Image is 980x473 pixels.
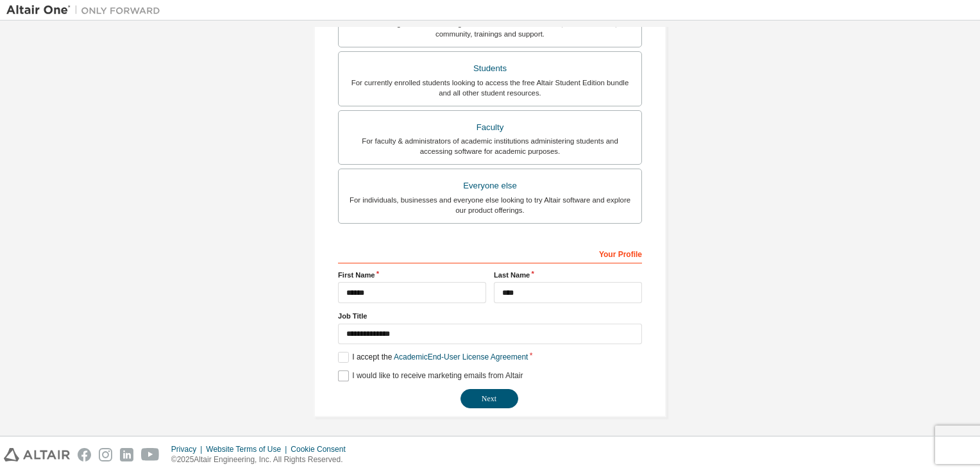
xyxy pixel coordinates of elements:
[338,352,528,363] label: I accept the
[171,454,353,465] p: © 2025 Altair Engineering, Inc. All Rights Reserved.
[346,119,634,137] div: Faculty
[206,444,291,454] div: Website Terms of Use
[346,195,634,215] div: For individuals, businesses and everyone else looking to try Altair software and explore our prod...
[494,270,642,280] label: Last Name
[338,311,642,321] label: Job Title
[346,78,634,98] div: For currently enrolled students looking to access the free Altair Student Edition bundle and all ...
[338,370,523,381] label: I would like to receive marketing emails from Altair
[338,243,642,263] div: Your Profile
[120,448,133,461] img: linkedin.svg
[99,448,112,461] img: instagram.svg
[346,19,634,39] div: For existing customers looking to access software downloads, HPC resources, community, trainings ...
[346,177,634,195] div: Everyone else
[291,444,353,454] div: Cookie Consent
[78,448,91,461] img: facebook.svg
[338,270,486,280] label: First Name
[460,389,518,408] button: Next
[346,60,634,78] div: Students
[4,448,70,461] img: altair_logo.svg
[171,444,206,454] div: Privacy
[6,4,167,17] img: Altair One
[394,353,528,361] a: Academic End-User License Agreement
[141,448,160,461] img: youtube.svg
[346,136,634,156] div: For faculty & administrators of academic institutions administering students and accessing softwa...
